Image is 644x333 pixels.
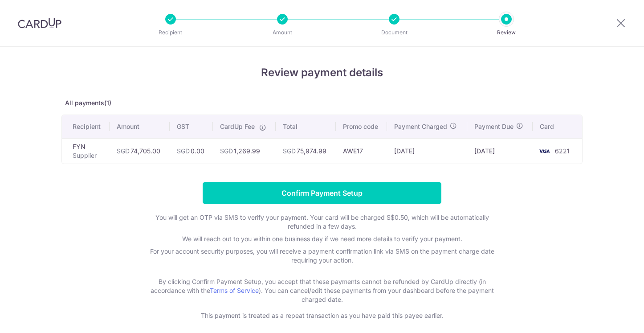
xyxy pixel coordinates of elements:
th: Promo code [336,115,387,138]
p: By clicking Confirm Payment Setup, you accept that these payments cannot be refunded by CardUp di... [144,277,500,304]
span: SGD [283,147,296,155]
td: 0.00 [170,138,213,164]
span: CardUp Fee [220,122,255,131]
p: Recipient [138,28,204,37]
span: Payment Charged [394,122,447,131]
td: [DATE] [467,138,533,164]
td: [DATE] [387,138,467,164]
td: 1,269.99 [213,138,276,164]
p: Review [473,28,539,37]
img: <span class="translation_missing" title="translation missing: en.account_steps.new_confirm_form.b... [535,146,553,156]
span: 6221 [555,147,570,155]
th: Card [533,115,582,138]
p: We will reach out to you within one business day if we need more details to verify your payment. [144,234,500,243]
img: CardUp [18,18,61,29]
p: Document [361,28,427,37]
th: GST [170,115,213,138]
td: 74,705.00 [110,138,170,164]
td: FYN [62,138,110,164]
input: Confirm Payment Setup [203,182,441,204]
span: SGD [177,147,190,155]
th: Recipient [62,115,110,138]
th: Total [276,115,336,138]
span: Payment Due [474,122,514,131]
th: Amount [110,115,170,138]
a: Terms of Service [210,287,259,294]
span: SGD [117,147,130,155]
p: This payment is treated as a repeat transaction as you have paid this payee earlier. [144,311,500,320]
p: Supplier [73,151,102,160]
p: All payments(1) [61,99,583,107]
h4: Review payment details [61,65,583,81]
td: 75,974.99 [276,138,336,164]
iframe: Opens a widget where you can find more information [587,306,635,329]
p: You will get an OTP via SMS to verify your payment. Your card will be charged S$0.50, which will ... [144,213,500,231]
p: Amount [249,28,315,37]
span: SGD [220,147,233,155]
p: For your account security purposes, you will receive a payment confirmation link via SMS on the p... [144,247,500,274]
td: AWE17 [336,138,387,164]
